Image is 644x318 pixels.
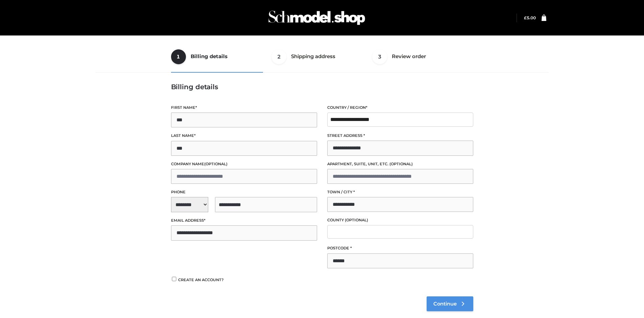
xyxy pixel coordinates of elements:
a: £5.00 [524,15,536,20]
label: Email address [171,217,317,224]
h3: Billing details [171,83,473,91]
label: Postcode [327,245,473,251]
span: (optional) [389,162,413,166]
bdi: 5.00 [524,15,536,20]
a: Continue [427,296,473,311]
span: (optional) [204,162,228,166]
span: Create an account? [178,277,224,282]
label: First name [171,104,317,111]
span: £ [524,15,527,20]
span: Continue [433,301,457,307]
input: Create an account? [171,277,177,281]
label: Town / City [327,189,473,195]
label: Street address [327,132,473,139]
label: Company name [171,161,317,167]
label: Country / Region [327,104,473,111]
label: Last name [171,132,317,139]
img: Schmodel Admin 964 [266,4,367,31]
span: (optional) [345,218,368,222]
label: Apartment, suite, unit, etc. [327,161,473,167]
label: County [327,217,473,223]
label: Phone [171,189,317,195]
